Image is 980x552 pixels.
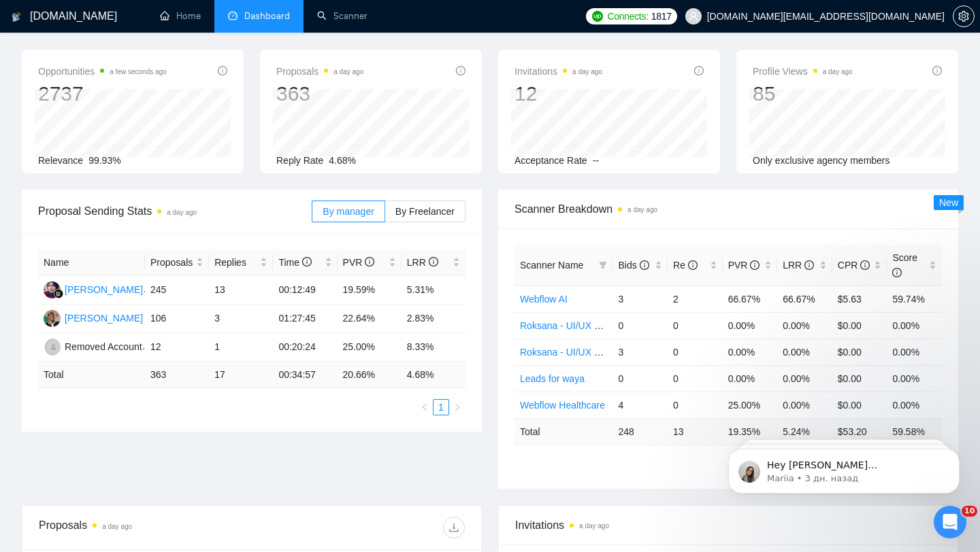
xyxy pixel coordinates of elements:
span: LRR [783,260,814,271]
a: searchScanner [317,10,367,22]
span: Invitations [514,63,602,80]
td: 0.00% [777,339,832,365]
td: 5.24 % [777,418,832,445]
td: 25.00% [338,333,402,362]
td: 00:20:24 [273,333,337,362]
li: Previous Page [416,399,433,415]
span: Proposal Sending Stats [38,203,312,220]
td: 0.00% [887,365,942,392]
td: 0.00% [887,339,942,365]
td: 22.64% [338,305,402,333]
span: Opportunities [38,63,167,80]
td: 0.00% [723,339,778,365]
span: 1817 [651,9,672,24]
td: 3 [612,286,668,312]
td: 5.31% [402,276,465,305]
th: Proposals [145,249,209,276]
div: Proposals [39,517,252,538]
td: 106 [145,305,209,333]
td: 17 [209,362,273,388]
span: PVR [728,260,760,271]
td: 00:34:57 [273,362,337,388]
a: Webflow AI [520,294,568,305]
time: a day ago [333,68,363,75]
div: [PERSON_NAME] [65,282,143,297]
td: 0.00% [777,312,832,339]
td: 19.59% [338,276,402,305]
a: Webflow Healthcare [520,400,605,411]
span: Bids [618,260,649,271]
a: Roksana - UI/UX Education [520,320,636,331]
span: 99.93% [88,155,120,166]
a: setting [953,11,975,22]
li: Next Page [449,399,465,415]
span: Connects: [607,9,648,24]
div: 2737 [38,81,167,107]
td: 0 [668,339,723,365]
td: 3 [209,305,273,333]
td: 66.67% [777,286,832,312]
img: upwork-logo.png [592,11,603,22]
span: Proposals [276,63,363,80]
a: RA[PERSON_NAME] Azuatalam [44,312,190,323]
span: Scanner Name [520,260,583,271]
td: $5.63 [832,286,887,312]
span: Proposals [150,255,193,270]
td: 363 [145,362,209,388]
span: Re [673,260,698,271]
span: Score [892,252,917,278]
div: 85 [753,81,853,107]
span: info-circle [860,260,870,270]
td: $0.00 [832,365,887,392]
img: RA [44,310,61,327]
time: a few seconds ago [110,68,166,75]
td: 13 [209,276,273,305]
img: RH [44,281,61,298]
td: 0 [668,312,723,339]
time: a day ago [572,68,602,75]
td: 00:12:49 [273,276,337,305]
th: Name [38,249,145,276]
span: 10 [962,506,977,517]
iframe: Intercom live chat [934,506,966,538]
span: info-circle [640,260,649,270]
td: Total [514,418,612,445]
td: $0.00 [832,312,887,339]
span: By manager [323,206,374,217]
span: Reply Rate [276,155,323,166]
a: Roksana - UI/UX Fintech [520,347,625,358]
span: PVR [343,257,375,268]
td: 0 [612,365,668,392]
img: RA [45,339,62,356]
td: $ 53.20 [832,418,887,445]
span: Dashboard [244,10,290,22]
a: Leads for waya [520,373,585,384]
td: 13 [668,418,723,445]
td: 59.58 % [887,418,942,445]
button: right [449,399,465,415]
time: a day ago [627,206,657,213]
span: left [421,403,429,411]
span: info-circle [456,66,465,75]
td: 4.68 % [402,362,465,388]
td: $0.00 [832,339,887,365]
span: Only exclusive agency members [753,155,890,166]
img: gigradar-bm.png [54,289,63,298]
a: RH[PERSON_NAME] [44,283,143,294]
span: Scanner Breakdown [514,201,942,218]
iframe: Intercom notifications сообщение [708,420,980,515]
span: New [939,197,958,208]
td: 0.00% [723,365,778,392]
time: a day ago [167,209,197,216]
span: info-circle [892,268,902,277]
td: 20.66 % [338,362,402,388]
img: logo [12,6,21,28]
span: download [444,522,464,533]
span: -- [593,155,599,166]
td: 248 [612,418,668,445]
td: Total [38,362,145,388]
td: 0 [668,365,723,392]
div: 363 [276,81,363,107]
